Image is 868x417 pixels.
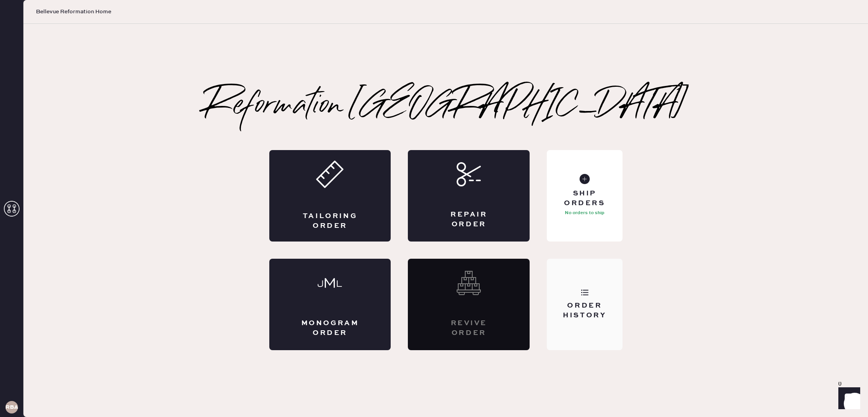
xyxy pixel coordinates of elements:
div: Order History [553,301,616,320]
div: Ship Orders [553,189,616,208]
div: Tailoring Order [301,211,360,231]
iframe: Front Chat [831,382,864,415]
div: Interested? Contact us at care@hemster.co [408,259,530,350]
div: Monogram Order [301,319,360,338]
h3: RBA [5,404,18,410]
span: Bellevue Reformation Home [36,8,111,16]
div: Revive order [439,319,498,338]
div: Repair Order [439,210,498,229]
h2: Reformation [GEOGRAPHIC_DATA] [205,91,687,122]
p: No orders to ship [565,208,605,218]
